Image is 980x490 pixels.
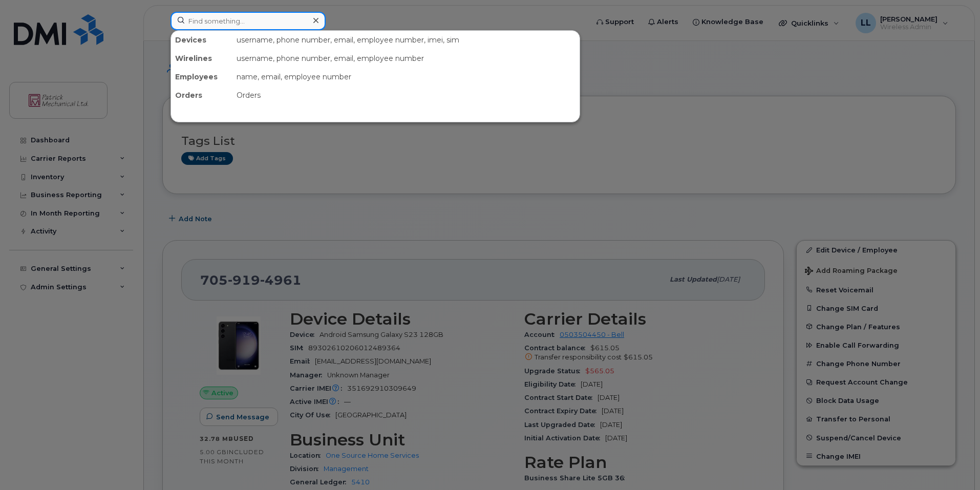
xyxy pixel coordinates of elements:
[171,86,232,104] div: Orders
[232,68,580,86] div: name, email, employee number
[232,49,580,68] div: username, phone number, email, employee number
[232,86,580,104] div: Orders
[171,49,232,68] div: Wirelines
[171,68,232,86] div: Employees
[232,31,580,49] div: username, phone number, email, employee number, imei, sim
[171,31,232,49] div: Devices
